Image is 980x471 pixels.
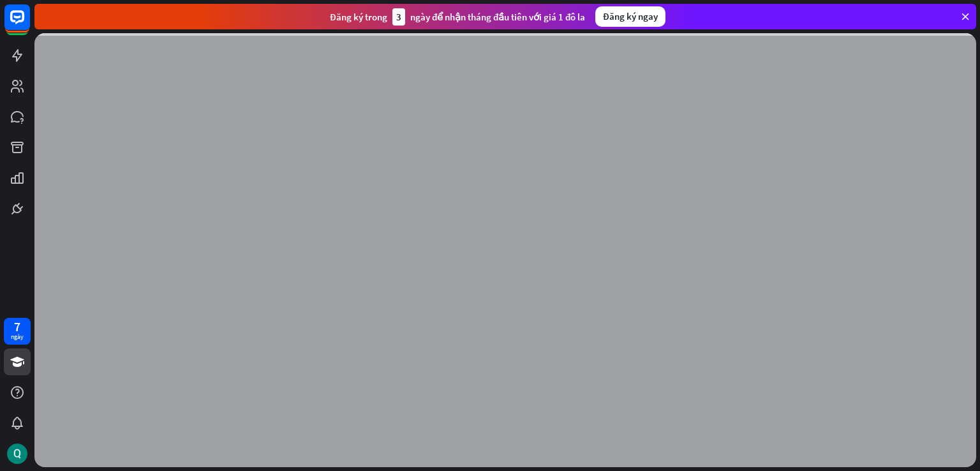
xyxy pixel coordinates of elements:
[603,10,658,22] font: Đăng ký ngay
[396,11,401,23] font: 3
[410,11,585,23] font: ngày để nhận tháng đầu tiên với giá 1 đô la
[11,333,24,341] font: ngày
[4,318,31,345] a: 7 ngày
[330,11,387,23] font: Đăng ký trong
[14,318,20,334] font: 7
